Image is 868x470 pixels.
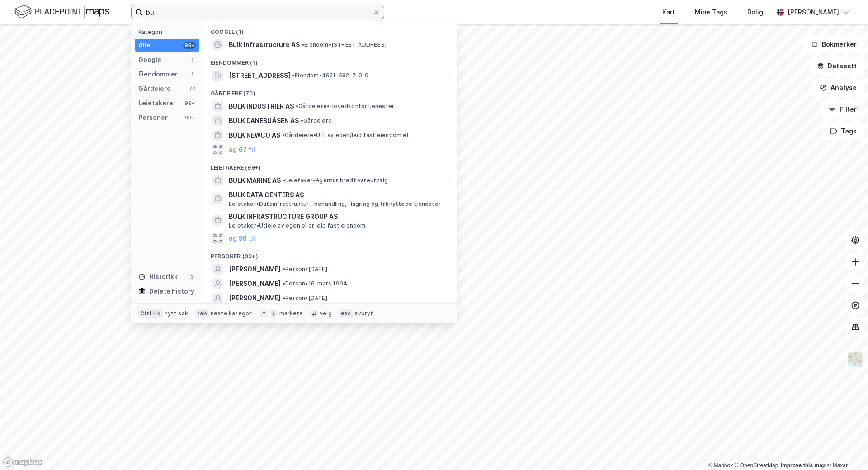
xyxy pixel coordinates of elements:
a: OpenStreetMap [735,462,778,469]
div: 99+ [183,100,196,107]
span: • [283,280,285,287]
div: Alle [138,40,151,51]
div: velg [320,310,332,317]
span: • [302,41,304,48]
img: Z [847,351,864,368]
span: Gårdeiere • Hovedkontortjenester [296,103,394,110]
span: BULK INDUSTRIER AS [229,101,294,112]
span: Gårdeiere [301,117,332,124]
div: Gårdeiere [138,83,171,94]
a: Mapbox homepage [3,457,42,467]
div: 99+ [183,42,196,49]
iframe: Chat Widget [823,427,868,470]
button: og 96 til [229,233,255,244]
span: [PERSON_NAME] [229,278,281,289]
span: Leietaker • Utleie av egen eller leid fast eiendom [229,222,366,229]
div: Leietakere (99+) [203,157,457,173]
div: avbryt [354,310,373,317]
div: Delete history [149,286,194,297]
span: • [283,266,285,272]
button: Tags [822,122,864,140]
div: markere [279,310,303,317]
span: BULK DANEBUÅSEN AS [229,115,299,126]
div: esc [339,309,353,318]
span: Eiendom • 4621-582-7-0-0 [292,72,369,79]
a: Improve this map [781,462,826,469]
div: Google [138,54,161,65]
span: • [292,72,295,79]
div: 70 [189,85,196,92]
button: Analyse [812,79,864,97]
div: Historikk [138,271,178,282]
div: Kart [662,7,675,18]
div: 99+ [183,114,196,121]
input: Søk på adresse, matrikkel, gårdeiere, leietakere eller personer [142,5,373,19]
div: 3 [189,273,196,280]
div: Kategori [138,28,199,35]
span: BULK MARINE AS [229,175,281,186]
div: tab [195,309,209,318]
button: og 67 til [229,144,255,155]
span: [PERSON_NAME] [229,264,281,275]
div: Gårdeiere (70) [203,83,457,99]
span: • [296,103,298,109]
span: Person • [DATE] [283,294,327,302]
div: nytt søk [165,310,189,317]
div: [PERSON_NAME] [788,7,839,18]
div: Mine Tags [695,7,727,18]
button: Bokmerker [803,35,864,53]
span: BULK INFRASTRUCTURE GROUP AS [229,211,446,222]
span: Leietaker • Agentur bredt vareutvalg [283,177,388,184]
span: Eiendom • [STREET_ADDRESS] [302,41,387,48]
div: 1 [189,71,196,78]
button: Filter [821,100,864,119]
div: Personer (99+) [203,246,457,262]
span: • [283,294,285,301]
img: logo.f888ab2527a4732fd821a326f86c7f29.svg [14,4,109,20]
div: Ctrl + k [138,309,163,318]
span: Gårdeiere • Utl. av egen/leid fast eiendom el. [282,132,410,139]
span: [PERSON_NAME] [229,293,281,304]
div: Eiendommer [138,69,178,80]
span: Leietaker • Datainfrastruktur, -behandling, -lagring og tilknyttede tjenester [229,200,441,208]
span: Person • [DATE] [283,266,327,273]
div: Leietakere [138,98,173,109]
span: Bulk Infrastructure AS [229,39,300,50]
a: Mapbox [708,462,733,469]
div: Eiendommer (1) [203,52,457,68]
span: BULK DATA CENTERS AS [229,190,446,200]
div: 1 [189,56,196,63]
span: BULK NEWCO AS [229,130,280,141]
span: • [282,132,285,138]
button: Datasett [809,57,864,75]
div: Google (1) [203,21,457,38]
div: Bolig [747,7,763,18]
span: • [301,117,303,124]
span: • [283,177,285,184]
span: Person • 16. mars 1994 [283,280,347,287]
div: Personer [138,112,168,123]
span: [STREET_ADDRESS] [229,70,290,81]
div: neste kategori [211,310,253,317]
